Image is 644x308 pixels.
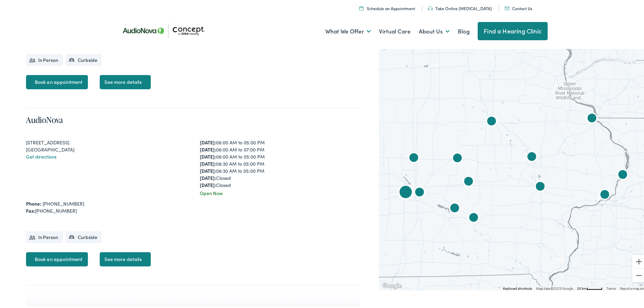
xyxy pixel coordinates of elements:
[200,188,360,195] div: Open Now
[200,166,216,173] strong: [DATE]:
[66,230,102,242] li: Curbside
[505,5,509,9] img: utility icon
[532,178,548,194] div: AudioNova
[100,251,150,265] a: See more details
[26,113,63,124] a: AudioNova
[26,206,360,213] div: [PHONE_NUMBER]
[575,284,604,289] button: Map Scale: 20 km per 43 pixels
[381,280,403,289] a: Open this area in Google Maps (opens a new window)
[449,149,466,166] div: AudioNova
[200,138,360,187] div: 08:00 AM to 05:00 PM 08:00 AM to 07:00 PM 08:00 AM to 05:00 PM 08:30 AM to 05:00 PM 08:30 AM to 0...
[458,18,470,43] a: Blog
[26,138,187,145] div: [STREET_ADDRESS]
[419,18,450,43] a: About Us
[43,199,84,206] a: [PHONE_NUMBER]
[200,152,216,159] strong: [DATE]:
[200,138,216,144] strong: [DATE]:
[606,285,616,289] a: Terms (opens in new tab)
[26,74,88,88] a: Book an appointment
[381,280,403,289] img: Google
[577,285,587,289] span: 20 km
[411,184,428,200] div: AudioNova
[325,18,371,43] a: What We Offer
[447,199,463,216] div: Concept by Iowa Hearing by AudioNova
[359,4,415,10] a: Schedule an Appointment
[26,53,63,65] li: In Person
[483,113,500,129] div: AudioNova
[428,4,492,10] a: Take Online [MEDICAL_DATA]
[428,5,433,9] img: utility icon
[584,110,600,126] div: Concept by Iowa Hearing by AudioNova
[200,159,216,166] strong: [DATE]:
[26,230,63,242] li: In Person
[26,206,35,213] strong: Fax:
[536,285,573,289] span: Map data ©2025 Google
[379,18,411,43] a: Virtual Care
[505,4,532,10] a: Contact Us
[200,180,216,187] strong: [DATE]:
[615,166,631,182] div: AudioNova
[406,149,422,165] div: Concept by Iowa Hearing by AudioNova
[359,5,363,9] img: A calendar icon to schedule an appointment at Concept by Iowa Hearing.
[460,173,477,189] div: Concept by Iowa Hearing by AudioNova
[200,173,216,180] strong: [DATE]:
[597,186,613,202] div: AudioNova
[200,145,216,151] strong: [DATE]:
[398,184,414,200] div: AudioNova
[26,199,41,206] strong: Phone:
[466,209,482,225] div: Concept by Iowa Hearing by AudioNova
[503,285,532,290] button: Keyboard shortcuts
[26,251,88,265] a: Book an appointment
[100,74,150,88] a: See more details
[478,21,548,39] a: Find a Hearing Clinic
[66,53,102,65] li: Curbside
[26,152,56,159] a: Get directions
[524,148,540,164] div: AudioNova
[26,145,187,152] div: [GEOGRAPHIC_DATA]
